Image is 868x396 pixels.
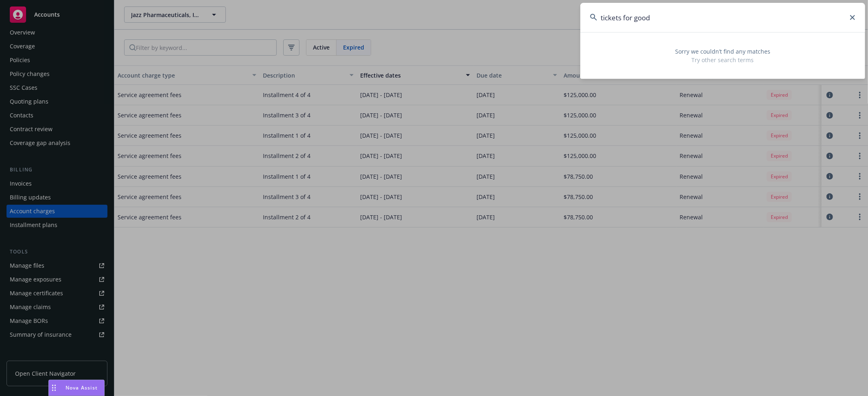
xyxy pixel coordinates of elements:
[49,380,59,396] div: Drag to move
[590,47,855,56] span: Sorry we couldn’t find any matches
[590,56,855,64] span: Try other search terms
[66,384,98,391] span: Nova Assist
[580,3,865,32] input: Search...
[48,380,105,396] button: Nova Assist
